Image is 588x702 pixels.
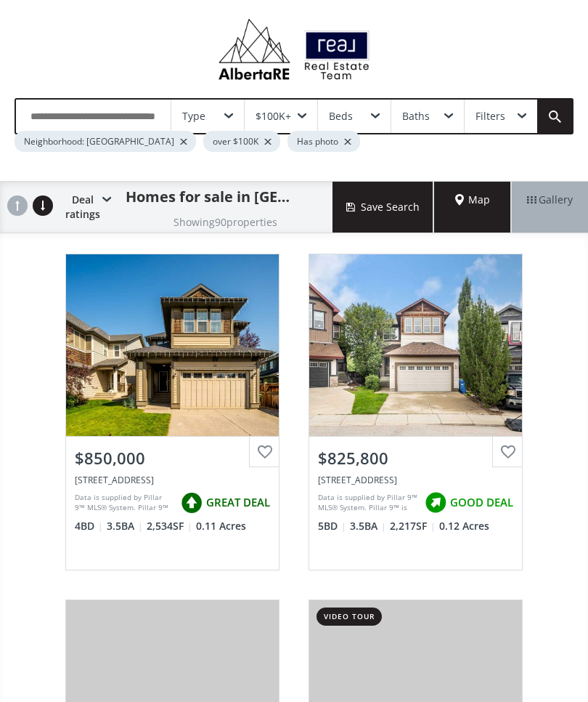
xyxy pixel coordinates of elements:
[455,193,490,207] span: Map
[318,519,346,533] span: 5 BD
[527,193,573,207] span: Gallery
[177,488,206,517] img: rating icon
[329,111,353,121] div: Beds
[439,519,489,533] span: 0.12 Acres
[75,492,173,514] div: Data is supplied by Pillar 9™ MLS® System. Pillar 9™ is the owner of the copyright in its MLS® Sy...
[434,182,511,233] div: Map
[51,239,294,585] a: $850,000[STREET_ADDRESS]Data is supplied by Pillar 9™ MLS® System. Pillar 9™ is the owner of the ...
[318,474,513,486] div: 47 Auburn Bay Place SE, Calgary, AB T3M 0A4
[475,111,505,121] div: Filters
[75,474,270,486] div: 84 Auburn Shores Manor SE, Calgary, AB T3M 0Y4
[256,111,291,121] div: $100K+
[450,495,513,510] span: GOOD DEAL
[390,519,436,533] span: 2,217 SF
[107,519,143,533] span: 3.5 BA
[126,187,296,207] h1: Homes for sale in [GEOGRAPHIC_DATA]
[287,131,360,152] div: Has photo
[511,182,588,233] div: Gallery
[294,239,537,585] a: $825,800[STREET_ADDRESS]Data is supplied by Pillar 9™ MLS® System. Pillar 9™ is the owner of the ...
[196,519,246,533] span: 0.11 Acres
[421,488,450,517] img: rating icon
[75,519,103,533] span: 4 BD
[211,15,377,84] img: Logo
[173,217,277,227] h2: Showing 90 properties
[350,519,386,533] span: 3.5 BA
[206,495,270,510] span: GREAT DEAL
[182,111,205,121] div: Type
[58,182,111,233] div: Deal ratings
[75,447,270,469] div: $850,000
[332,182,434,233] button: Save Search
[203,131,280,152] div: over $100K
[318,492,417,514] div: Data is supplied by Pillar 9™ MLS® System. Pillar 9™ is the owner of the copyright in its MLS® Sy...
[318,447,513,469] div: $825,800
[147,519,192,533] span: 2,534 SF
[15,131,196,152] div: Neighborhood: [GEOGRAPHIC_DATA]
[402,111,430,121] div: Baths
